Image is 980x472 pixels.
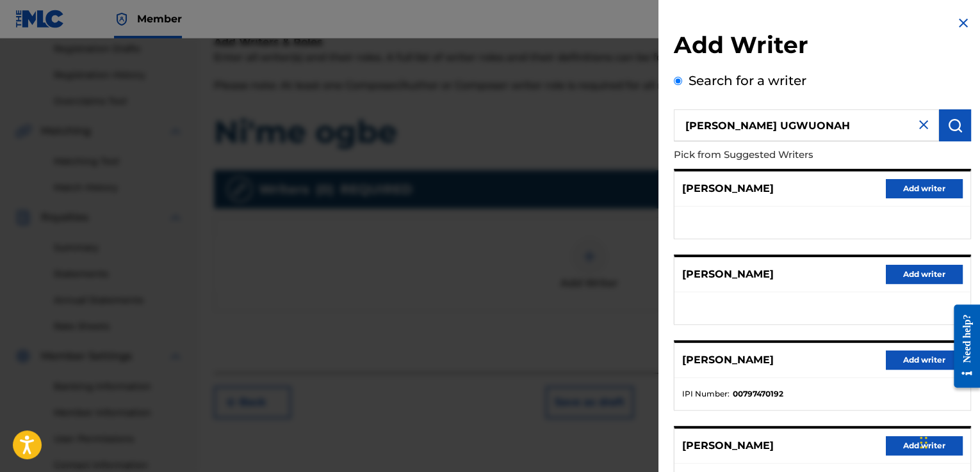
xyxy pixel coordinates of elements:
[886,350,963,370] button: Add writer
[682,438,774,453] p: [PERSON_NAME]
[947,118,963,133] img: Search Works
[886,179,963,198] button: Add writer
[137,12,182,26] span: Member
[944,295,980,398] iframe: Resource Center
[886,265,963,284] button: Add writer
[916,117,931,132] img: close
[682,181,774,196] p: [PERSON_NAME]
[916,411,980,472] iframe: Chat Widget
[682,388,730,400] span: IPI Number :
[920,423,927,462] div: Drag
[15,10,65,28] img: MLC Logo
[733,388,783,400] strong: 00797470192
[689,73,806,88] label: Search for a writer
[674,31,971,63] h2: Add Writer
[674,109,939,141] input: Search writer's name or IPI Number
[886,436,963,455] button: Add writer
[682,267,774,282] p: [PERSON_NAME]
[682,352,774,368] p: [PERSON_NAME]
[114,12,129,27] img: Top Rightsholder
[674,141,898,169] p: Pick from Suggested Writers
